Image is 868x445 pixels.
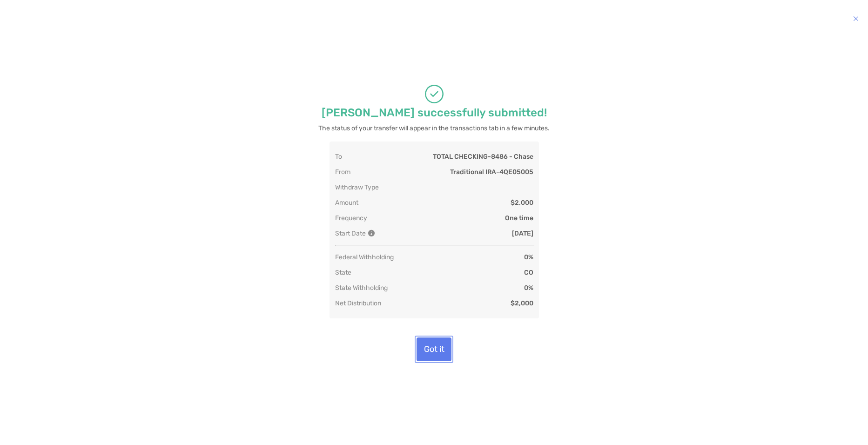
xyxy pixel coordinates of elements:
p: Federal Withholding [335,253,394,261]
p: To [335,153,342,161]
p: Frequency [335,214,367,222]
p: State [335,269,351,276]
p: Withdraw Type [335,183,379,191]
p: $2,000 [511,299,533,307]
p: State Withholding [335,284,388,292]
p: 0% [524,253,533,261]
p: $2,000 [511,199,533,207]
p: 0% [524,284,533,292]
p: [DATE] [512,229,533,237]
p: [PERSON_NAME] successfully submitted! [322,107,547,119]
p: The status of your transfer will appear in the transactions tab in a few minutes. [318,122,550,134]
p: Traditional IRA - 4QE05005 [450,168,533,176]
p: Net Distribution [335,299,381,307]
p: CO [524,269,533,276]
p: From [335,168,350,176]
p: One time [505,214,533,222]
p: Amount [335,199,358,207]
p: Start Date [335,229,374,237]
button: Got it [417,337,451,361]
p: TOTAL CHECKING - 8486 - Chase [433,153,533,161]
